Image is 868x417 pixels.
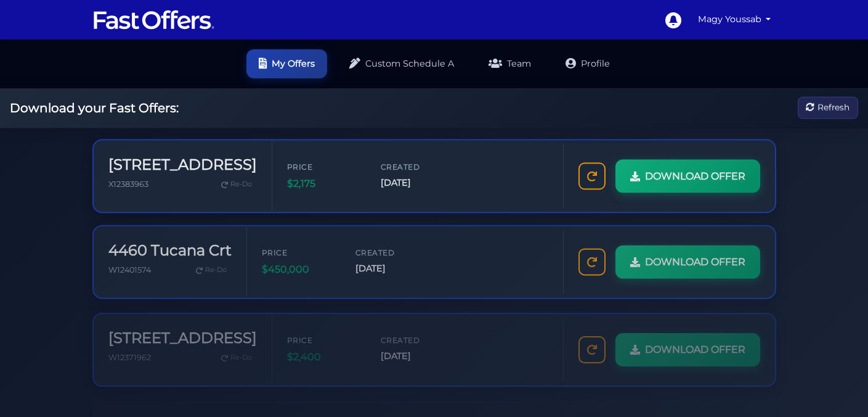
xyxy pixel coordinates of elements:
span: DOWNLOAD OFFER [645,251,745,267]
a: My Offers [246,49,327,78]
span: Price [262,244,336,255]
span: [DATE] [355,258,429,273]
a: DOWNLOAD OFFER [615,159,760,192]
span: Re-Do [230,178,252,189]
a: DOWNLOAD OFFER [615,242,760,276]
span: $450,000 [262,258,336,275]
span: [DATE] [381,175,455,189]
span: $2,400 [287,342,361,358]
span: DOWNLOAD OFFER [645,167,745,183]
a: Magy Youssab [693,7,776,31]
span: X12383963 [108,178,148,188]
span: Created [381,160,455,171]
h2: Download your Fast Offers: [10,101,179,115]
a: Re-Do [191,259,232,275]
span: Created [355,244,429,255]
span: Price [287,160,361,171]
span: Re-Do [205,262,227,273]
a: Profile [553,49,622,78]
span: [DATE] [381,342,455,357]
span: DOWNLOAD OFFER [645,335,745,351]
h3: 4460 Tucana Crt [108,239,232,257]
a: Custom Schedule A [337,49,466,78]
span: Price [287,328,361,339]
span: W12371962 [108,346,151,355]
span: Refresh [817,101,850,115]
span: W12401574 [108,262,151,271]
a: Team [476,49,543,78]
a: DOWNLOAD OFFER [615,326,760,360]
span: Created [381,328,455,339]
button: Refresh [798,97,858,120]
span: $2,175 [287,175,361,191]
h3: [STREET_ADDRESS] [108,155,257,173]
a: Re-Do [216,175,257,191]
span: Re-Do [230,345,252,357]
a: Re-Do [216,343,257,359]
h3: [STREET_ADDRESS] [108,323,257,341]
